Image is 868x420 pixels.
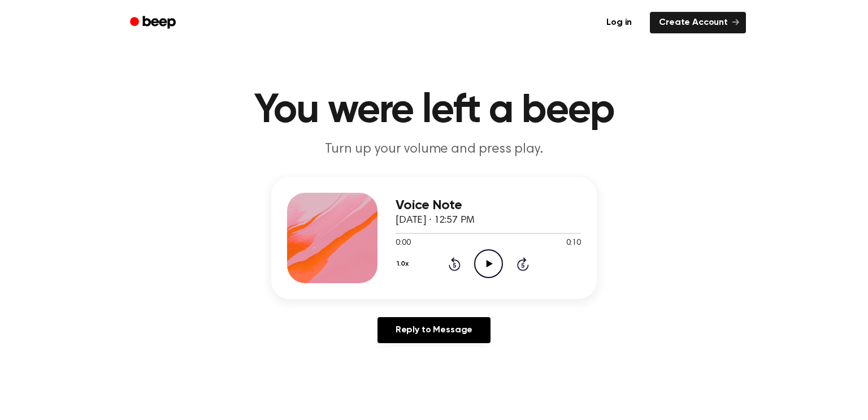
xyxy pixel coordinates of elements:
button: 1.0x [396,254,413,274]
p: Turn up your volume and press play. [217,140,651,159]
span: [DATE] · 12:57 PM [396,215,475,226]
a: Log in [595,10,643,36]
a: Reply to Message [377,317,491,343]
h3: Voice Note [396,198,581,213]
h1: You were left a beep [145,90,723,131]
a: Create Account [650,12,746,33]
span: 0:10 [566,237,581,249]
span: 0:00 [396,237,410,249]
a: Beep [122,12,186,34]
